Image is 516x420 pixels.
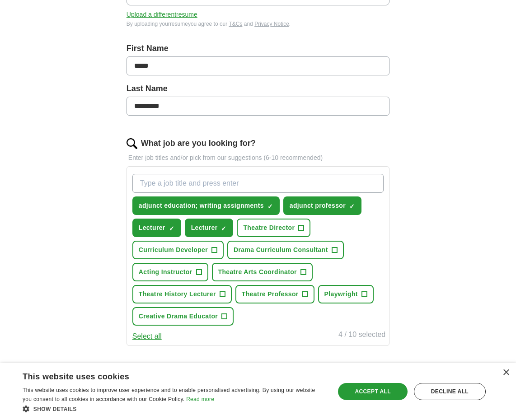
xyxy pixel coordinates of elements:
[290,201,346,210] span: adjunct professor
[132,263,208,281] button: Acting Instructor
[132,331,162,342] button: Select all
[139,312,218,321] span: Creative Drama Educator
[191,223,218,233] span: Lecturer
[254,21,289,27] a: Privacy Notice
[235,285,314,303] button: Theatre Professor
[338,383,407,400] div: Accept all
[23,387,315,402] span: This website uses cookies to improve user experience and to enable personalised advertising. By u...
[132,219,181,237] button: Lecturer✓
[23,369,303,382] div: This website uses cookies
[414,383,486,400] div: Decline all
[127,10,197,19] button: Upload a differentresume
[132,174,384,193] input: Type a job title and press enter
[139,245,208,255] span: Curriculum Developer
[283,196,361,215] button: adjunct professor✓
[132,307,234,326] button: Creative Drama Educator
[139,223,165,233] span: Lecturer
[242,289,299,299] span: Theatre Professor
[237,219,310,237] button: Theatre Director
[132,196,280,215] button: adjunct education; writing assignments✓
[139,267,192,277] span: Acting Instructor
[338,329,385,342] div: 4 / 10 selected
[139,289,216,299] span: Theatre History Lecturer
[185,219,234,237] button: Lecturer✓
[186,396,214,402] a: Read more, opens a new window
[234,245,328,255] span: Drama Curriculum Consultant
[139,201,264,210] span: adjunct education; writing assignments
[502,369,509,376] div: Close
[324,289,358,299] span: Playwright
[127,83,389,95] label: Last Name
[218,267,297,277] span: Theatre Arts Coordinator
[243,223,295,233] span: Theatre Director
[23,404,326,413] div: Show details
[221,225,226,232] span: ✓
[141,137,256,149] label: What job are you looking for?
[33,406,77,412] span: Show details
[132,241,224,259] button: Curriculum Developer
[132,285,232,303] button: Theatre History Lecturer
[127,153,389,163] p: Enter job titles and/or pick from our suggestions (6-10 recommended)
[349,203,355,210] span: ✓
[229,21,242,27] a: T&Cs
[127,20,389,28] div: By uploading your resume you agree to our and .
[127,138,137,149] img: search.png
[127,42,389,55] label: First Name
[318,285,374,303] button: Playwright
[267,203,273,210] span: ✓
[212,263,313,281] button: Theatre Arts Coordinator
[227,241,344,259] button: Drama Curriculum Consultant
[169,225,174,232] span: ✓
